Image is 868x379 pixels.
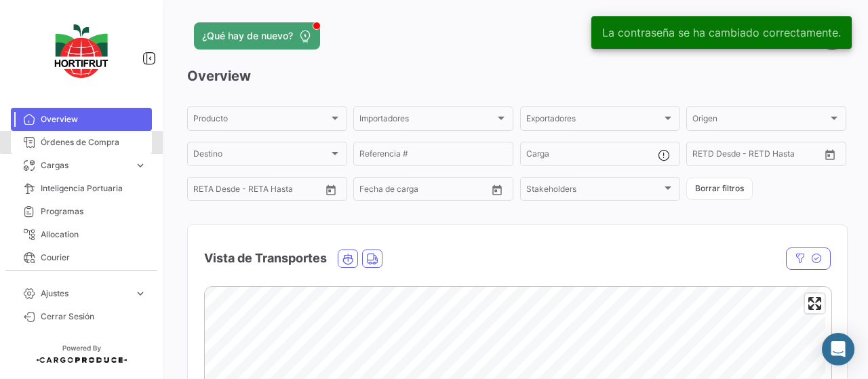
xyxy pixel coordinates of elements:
[41,228,146,241] span: Allocation
[41,182,146,195] span: Inteligencia Portuaria
[692,116,828,125] span: Origen
[820,144,840,165] button: Open calendar
[692,151,717,161] input: Desde
[11,177,152,200] a: Inteligencia Portuaria
[41,205,146,218] span: Programas
[11,223,152,246] a: Allocation
[726,151,787,161] input: Hasta
[134,287,146,300] span: expand_more
[193,151,329,161] span: Destino
[686,178,753,200] button: Borrar filtros
[805,294,825,313] button: Enter fullscreen
[338,250,357,267] button: Ocean
[526,186,662,196] span: Stakeholders
[41,252,146,264] span: Courier
[11,108,152,131] a: Overview
[41,311,146,323] span: Cerrar Sesión
[202,29,293,43] span: ¿Qué hay de nuevo?
[194,22,320,49] button: ¿Qué hay de nuevo?
[187,66,846,85] h3: Overview
[204,249,327,268] h4: Vista de Transportes
[321,180,341,200] button: Open calendar
[526,116,662,125] span: Exportadores
[11,200,152,223] a: Programas
[47,16,115,86] img: logo-hortifrut.svg
[41,136,146,148] span: Órdenes de Compra
[41,287,129,300] span: Ajustes
[363,250,382,267] button: Land
[602,26,841,39] span: La contraseña se ha cambiado correctamente.
[193,116,329,125] span: Producto
[41,113,146,125] span: Overview
[487,180,507,200] button: Open calendar
[393,186,454,196] input: Hasta
[41,159,129,172] span: Cargas
[134,159,146,172] span: expand_more
[359,116,495,125] span: Importadores
[822,333,854,365] div: Abrir Intercom Messenger
[11,246,152,269] a: Courier
[359,186,384,196] input: Desde
[193,186,218,196] input: Desde
[11,131,152,154] a: Órdenes de Compra
[227,186,288,196] input: Hasta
